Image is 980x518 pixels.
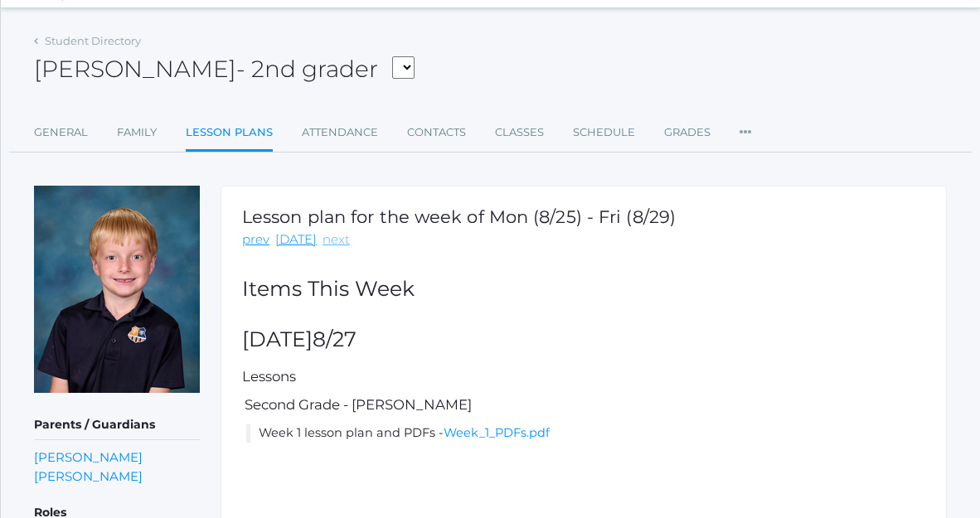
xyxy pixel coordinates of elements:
[34,411,200,439] h5: Parents / Guardians
[236,55,378,83] span: - 2nd grader
[664,116,711,149] a: Grades
[444,425,550,440] a: Week_1_PDFs.pdf
[117,116,157,149] a: Family
[242,397,925,412] h5: Second Grade - [PERSON_NAME]
[242,369,925,384] h5: Lessons
[323,230,350,249] a: next
[34,186,200,393] img: Jack Adams
[573,116,635,149] a: Schedule
[45,34,141,47] a: Student Directory
[34,448,143,467] a: [PERSON_NAME]
[313,327,357,351] span: 8/27
[242,328,925,351] h2: [DATE]
[34,467,143,486] a: [PERSON_NAME]
[34,116,88,149] a: General
[246,424,925,443] li: Week 1 lesson plan and PDFs -
[242,278,925,301] h2: Items This Week
[34,56,415,83] h2: [PERSON_NAME]
[495,116,544,149] a: Classes
[186,116,273,152] a: Lesson Plans
[302,116,378,149] a: Attendance
[407,116,466,149] a: Contacts
[242,230,269,249] a: prev
[275,230,317,249] a: [DATE]
[242,207,676,226] h1: Lesson plan for the week of Mon (8/25) - Fri (8/29)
